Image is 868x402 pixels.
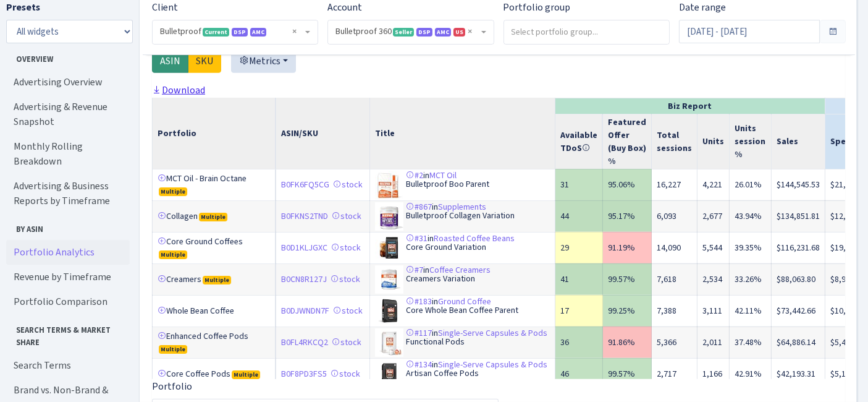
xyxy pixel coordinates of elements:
span: Remove all items [468,25,473,38]
a: Advertising & Revenue Snapshot [6,95,130,134]
td: 44 [555,200,603,232]
a: stock [331,368,360,380]
a: Roasted Coffee Beans [434,233,515,244]
label: ASIN [152,49,188,73]
td: $64,886.14 [772,327,825,358]
button: Metrics [231,49,296,73]
span: Multiple [199,213,227,221]
a: Download [152,83,205,96]
td: Creamers [153,263,276,295]
td: 2,011 [697,327,730,358]
a: stock [333,305,363,317]
img: 41MJG3hCgrL._SL75_.jpg [376,360,407,388]
td: $42,193.31 [772,358,825,390]
a: Advertising & Business Reports by Timeframe [6,174,130,213]
span: Multiple [232,370,260,379]
a: B0F8PD3FS5 [281,368,327,380]
a: #134 [407,359,432,370]
td: in Functional Pods [370,327,555,358]
td: in Bulletproof Boo Parent [370,169,555,200]
td: 1,166 [697,358,730,390]
span: DSP [416,28,432,36]
td: in Core Ground Variation [370,232,555,263]
img: 31avRx8QojL._SL75_.jpg [376,297,407,325]
td: 2,677 [697,200,730,232]
td: $116,231.68 [772,232,825,263]
td: Whole Bean Coffee [153,295,276,327]
td: 99.57% [603,358,652,390]
td: $144,545.53 [772,169,825,200]
a: stock [333,179,363,190]
td: MCT Oil - Brain Octane [153,169,276,200]
td: 5,544 [697,232,730,263]
td: 2,717 [652,358,697,390]
td: 7,618 [652,263,697,295]
th: Featured Offer (Buy Box) % [603,114,652,169]
th: Total sessions [652,114,697,169]
span: AMC [435,28,451,36]
label: Portfolio [152,379,192,394]
td: 42.11% [730,295,772,327]
span: Multiple [159,187,187,196]
td: Core Coffee Pods [153,358,276,390]
a: stock [332,210,361,222]
a: B0DJWNDN7F [281,305,329,317]
td: 43.94% [730,200,772,232]
td: in Artisan Coffee Pods [370,358,555,390]
td: 26.01% [730,169,772,200]
a: Coffee Creamers [430,264,491,276]
a: B0D1KLJGXC [281,242,327,254]
span: Seller [393,28,414,36]
span: Search Terms & Market Share [7,319,129,348]
td: 3,111 [697,295,730,327]
th: Units [697,114,730,169]
td: 99.25% [603,295,652,327]
td: 42.91% [730,358,772,390]
td: 7,388 [652,295,697,327]
span: Bulletproof <span class="badge badge-success">Current</span><span class="badge badge-primary">DSP... [153,20,318,44]
td: 99.57% [603,263,652,295]
a: #31 [407,233,428,244]
td: 91.86% [603,327,652,358]
a: Ground Coffee [439,296,492,307]
td: 91.19% [603,232,652,263]
td: Enhanced Coffee Pods [153,327,276,358]
td: 29 [555,232,603,263]
a: Single-Serve Capsules & Pods [439,327,548,339]
td: 33.26% [730,263,772,295]
span: US [453,28,465,36]
input: Select portfolio group... [504,20,670,43]
span: Multiple [159,250,187,259]
span: Multiple [203,276,231,284]
a: Single-Serve Capsules & Pods [439,359,548,370]
span: DSP [232,28,248,36]
a: stock [331,273,360,285]
a: B0FKNS2TND [281,210,328,222]
span: Remove all items [292,25,297,38]
td: 5,366 [652,327,697,358]
a: #117 [407,327,432,339]
td: $134,851.81 [772,200,825,232]
a: #7 [407,264,424,276]
td: 2,534 [697,263,730,295]
a: stock [332,336,361,348]
a: #2 [407,169,424,181]
th: ASIN/SKU [276,98,370,169]
a: B0FL4RKCQ2 [281,336,328,348]
th: Portfolio [153,98,276,169]
td: in Creamers Variation [370,263,555,295]
span: Bulletproof <span class="badge badge-success">Current</span><span class="badge badge-primary">DSP... [160,25,303,38]
td: Core Ground Coffees [153,232,276,263]
a: Supplements [439,201,487,213]
a: Search Terms [6,353,130,378]
span: Overview [7,48,129,65]
a: B0CN8R127J [281,273,327,285]
a: stock [331,242,361,254]
img: 41b9OTEB8rL._SL75_.jpg [376,234,407,262]
td: 16,227 [652,169,697,200]
th: Units session % [730,114,772,169]
span: Multiple [159,345,187,354]
img: 4178hSwjRWL._SL75_.jpg [376,328,407,357]
img: 41nZjlobDNL._SL75_.jpg [376,202,407,231]
a: Portfolio Comparison [6,289,130,314]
